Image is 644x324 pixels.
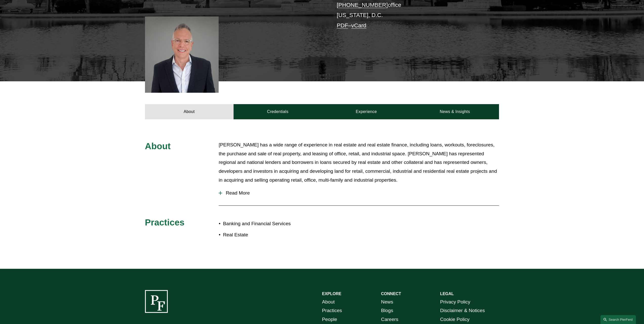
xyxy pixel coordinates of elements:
[322,306,342,315] a: Practices
[145,141,171,151] span: About
[234,104,322,119] a: Credentials
[145,104,234,119] a: About
[381,292,401,296] strong: CONNECT
[381,315,398,324] a: Careers
[600,315,636,324] a: Search this site
[223,219,322,228] p: Banking and Financial Services
[440,315,469,324] a: Cookie Policy
[381,306,393,315] a: Blogs
[410,104,499,119] a: News & Insights
[222,190,499,196] span: Read More
[381,298,393,307] a: News
[351,22,366,29] a: vCard
[145,217,185,227] span: Practices
[337,22,348,29] a: PDF
[219,141,499,184] p: [PERSON_NAME] has a wide range of experience in real estate and real estate finance, including lo...
[337,2,388,8] a: [PHONE_NUMBER]
[223,231,322,239] p: Real Estate
[440,306,485,315] a: Disclaimer & Notices
[440,298,470,307] a: Privacy Policy
[440,292,454,296] strong: LEGAL
[322,104,411,119] a: Experience
[322,315,337,324] a: People
[219,186,499,200] button: Read More
[322,292,341,296] strong: EXPLORE
[322,298,335,307] a: About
